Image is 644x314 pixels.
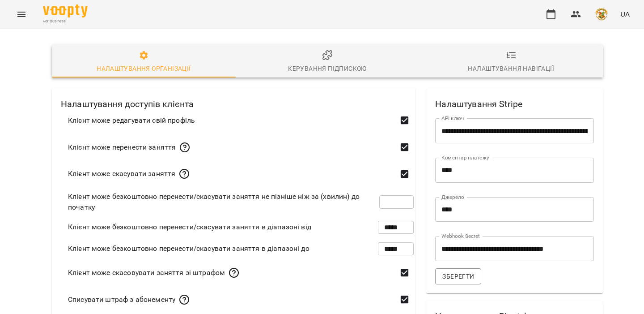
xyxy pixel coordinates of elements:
[229,267,239,278] svg: Дозволяє клієнту скасовувати індивідуальні уроки поза вказаним діапазоном(наприклад за 15 хвилин ...
[68,222,311,232] span: Клієнт може безкоштовно перенести/скасувати заняття в діапазоні від
[595,8,608,21] img: e4fadf5fdc8e1f4c6887bfc6431a60f1.png
[442,271,474,282] span: Зберегти
[617,6,633,22] button: UA
[179,142,190,153] svg: Дозволяє клієнтам переносити індивідуальні уроки
[179,294,190,305] svg: За наявності абонементу штраф буде списаний з нього
[378,236,414,261] input: Клієнт може безкоштовно перенести/скасувати заняття в діапазоні до
[43,18,88,24] span: For Business
[179,168,190,179] svg: Дозволяє клієнтам скасовувати індивідуальні уроки (без штрафу)
[43,4,88,17] img: Voopty Logo
[378,215,414,240] input: Клієнт може безкоштовно перенести/скасувати заняття в діапазоні від
[288,63,366,74] div: Керування підпискою
[379,189,414,215] input: Клієнт може безкоштовно перенести/скасувати заняття не пізніше ніж за (хвилин) до початку
[68,168,190,179] div: Клієнт може скасувати заняття
[620,9,630,19] span: UA
[68,243,309,254] span: Клієнт може безкоштовно перенести/скасувати заняття в діапазоні до
[11,4,32,25] button: Menu
[435,268,481,284] button: Зберегти
[97,63,191,74] div: Налаштування організації
[468,63,554,74] div: Налаштування навігації
[52,88,415,111] h2: Налаштування доступів клієнта
[68,142,190,153] div: Клієнт може перенести заняття
[426,88,603,111] h2: Налаштування Stripe
[68,294,190,305] div: Списувати штраф з абонементу
[68,267,239,278] div: Клієнт може скасовувати заняття зі штрафом
[68,191,379,212] span: Клієнт може безкоштовно перенести/скасувати заняття не пізніше ніж за (хвилин) до початку
[68,115,195,126] span: Клієнт може редагувати свій профіль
